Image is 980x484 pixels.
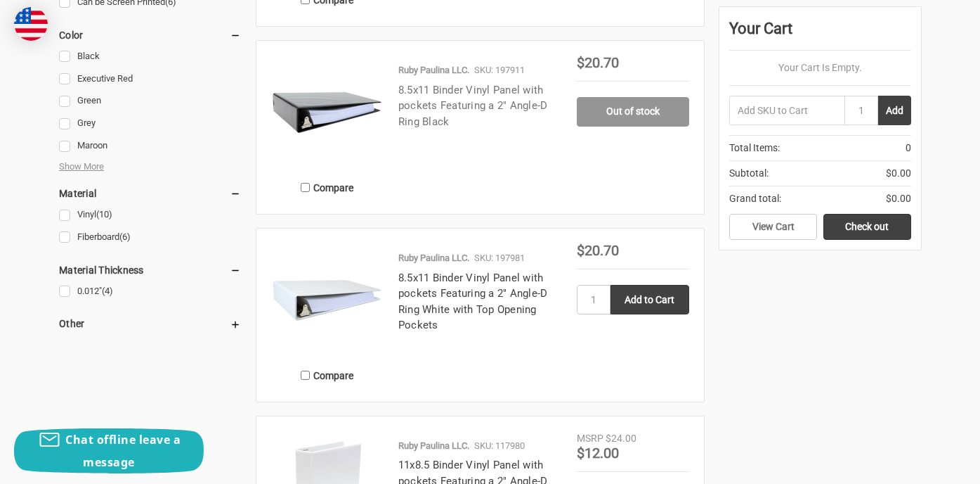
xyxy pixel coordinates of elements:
[906,141,911,155] span: 0
[823,214,911,241] a: Check out
[398,251,469,265] p: Ruby Paulina LLC.
[301,371,310,380] input: Compare
[729,191,781,206] span: Grand total:
[886,191,911,206] span: $0.00
[729,214,817,241] a: View Cart
[474,251,525,265] p: SKU: 197981
[59,185,241,202] h5: Material
[729,141,780,155] span: Total Items:
[59,136,241,155] a: Maroon
[577,431,603,446] div: MSRP
[271,243,384,356] img: 8.5x11 Binder Vinyl Panel with pockets Featuring a 2" Angle-D Ring White
[59,91,241,110] a: Green
[59,160,104,174] span: Show More
[59,315,241,332] h5: Other
[474,439,525,453] p: SKU: 117980
[577,445,619,461] span: $12.00
[606,433,636,444] span: $24.00
[59,27,241,44] h5: Color
[577,242,619,259] span: $20.70
[271,56,384,168] img: 8.5x11 Binder Vinyl Panel with pockets Featuring a 2" Angle-D Ring Black
[886,166,911,181] span: $0.00
[878,96,911,125] button: Add
[474,63,525,77] p: SKU: 197911
[398,84,548,128] a: 8.5x11 Binder Vinyl Panel with pockets Featuring a 2" Angle-D Ring Black
[65,432,181,470] span: Chat offline leave a message
[102,286,113,296] span: (4)
[59,114,241,133] a: Grey
[610,285,689,314] input: Add to Cart
[577,97,689,127] a: Out of stock
[729,166,769,181] span: Subtotal:
[271,364,384,387] label: Compare
[398,63,469,77] p: Ruby Paulina LLC.
[59,47,241,66] a: Black
[729,17,911,51] div: Your Cart
[14,428,204,473] button: Chat offline leave a message
[96,209,112,219] span: (10)
[59,228,241,247] a: Fiberboard
[398,439,469,453] p: Ruby Paulina LLC.
[398,272,548,332] a: 8.5x11 Binder Vinyl Panel with pockets Featuring a 2" Angle-D Ring White with Top Opening Pockets
[119,231,131,242] span: (6)
[59,282,241,301] a: 0.012"
[59,70,241,89] a: Executive Red
[301,183,310,192] input: Compare
[729,96,844,125] input: Add SKU to Cart
[271,176,384,199] label: Compare
[577,54,619,71] span: $20.70
[14,7,48,41] img: duty and tax information for United States
[59,262,241,279] h5: Material Thickness
[59,205,241,224] a: Vinyl
[729,60,911,75] p: Your Cart Is Empty.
